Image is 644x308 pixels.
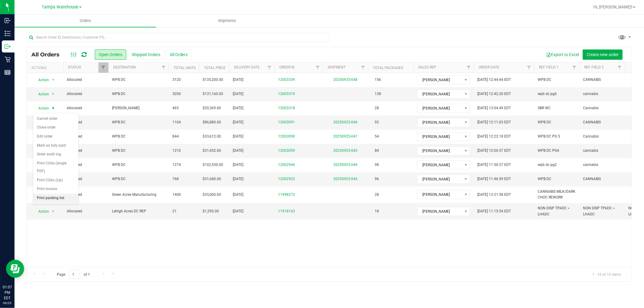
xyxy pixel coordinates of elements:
li: Print COAs (zip) [33,176,78,185]
span: [DATE] [233,119,243,125]
iframe: Resource center [6,260,24,278]
button: All Orders [166,49,192,60]
span: $33,612.00 [203,134,221,139]
span: Allocated [67,176,105,182]
span: [DATE] 12:06:57 EDT [477,148,511,154]
a: Filter [159,62,169,73]
a: Destination [113,65,136,69]
span: [DATE] [233,105,243,111]
span: wpb dc pg2 [538,162,557,168]
span: cannabis [583,91,598,97]
a: 12002946 [278,162,295,168]
span: Action [33,76,49,84]
span: [PERSON_NAME] [417,147,462,155]
span: Cannabis [583,105,599,111]
span: [PERSON_NAME] [417,118,462,127]
span: All Orders [31,51,66,58]
span: 1 - 10 of 10 items [588,270,626,279]
span: Shipments [210,18,244,24]
span: Green Acres Manufacturing [112,192,165,198]
span: [PERSON_NAME] [417,190,462,199]
span: Page of 1 [52,270,95,279]
span: Allocated [67,134,105,139]
a: 20250925-045 [333,177,357,181]
span: $31,452.00 [203,148,221,154]
a: Order ID [279,65,295,69]
span: Create new order [587,52,619,57]
span: cannabis [583,162,598,168]
span: [DATE] [233,176,243,182]
span: 28 [372,190,382,199]
li: Print invoice [33,185,78,194]
span: $31,680.00 [203,176,221,182]
span: 3120 [172,77,181,83]
span: [DATE] 12:44:44 EDT [477,77,511,83]
span: [PERSON_NAME] [417,104,462,113]
span: [DATE] 13:04:49 EDT [477,105,511,111]
a: Filter [358,62,368,73]
a: Status [68,65,81,69]
span: Allocated [67,105,105,111]
span: [DATE] [233,134,243,139]
a: Filter [313,62,323,73]
span: select [50,76,57,84]
span: 1400 [172,192,181,198]
span: WPB DC [112,134,165,139]
span: [PERSON_NAME] [112,105,165,111]
span: cannabis [583,148,598,154]
a: 20250925-044 [333,163,357,167]
span: 1210 [172,148,181,154]
a: 20250925-043 [333,148,357,153]
span: 465 [172,105,179,111]
span: SBR WC [538,105,551,111]
span: WPB DC [112,119,165,125]
a: 11998272 [278,192,295,198]
a: Filter [264,62,274,73]
span: WPB DC [538,77,551,83]
a: Order Date [479,65,499,69]
span: 1104 [172,119,181,125]
span: $131,160.00 [203,91,223,97]
a: 12002922 [278,176,295,182]
span: WPB DC [112,162,165,168]
span: 28 [372,104,382,113]
span: CANNABIS [583,77,601,83]
span: 54 [372,132,382,141]
span: [DATE] 12:11:03 EDT [477,119,511,125]
span: Allocated [67,119,105,125]
span: Action [33,207,49,216]
p: 01:07 PM EDT [3,284,12,301]
a: 11918163 [278,208,295,214]
a: Filter [524,62,534,73]
a: 12003318 [278,105,295,111]
button: Create new order [583,49,623,60]
a: 12003090 [278,134,295,139]
a: 20250925-046 [333,120,357,124]
span: select [50,207,57,216]
span: 768 [172,176,179,182]
a: Shipment [328,65,346,69]
span: Lehigh Acres DC REP [112,208,165,214]
button: Export to Excel [542,49,583,60]
span: WPB DC [538,176,551,182]
span: Action [33,90,49,98]
span: WPB DC [112,77,165,83]
inline-svg: Inbound [5,17,11,24]
a: Ref Field 2 [584,65,604,69]
inline-svg: Outbound [5,43,11,49]
span: NON DISP TPADC > LHADC [538,205,576,217]
li: Cancel order [33,114,78,123]
span: 844 [172,134,179,139]
span: 138 [372,90,384,98]
span: WPB DC [538,119,551,125]
span: 18 [372,207,382,216]
a: Ref Field 1 [539,65,559,69]
span: [DATE] [233,91,243,97]
span: Allocated [67,77,105,83]
span: Allocated [67,148,105,154]
li: Edit order [33,132,78,141]
a: Shipments [156,14,298,27]
span: Allocated [67,91,105,97]
li: Print packing list [33,194,78,203]
span: [DATE] 12:42:20 EDT [477,91,511,97]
